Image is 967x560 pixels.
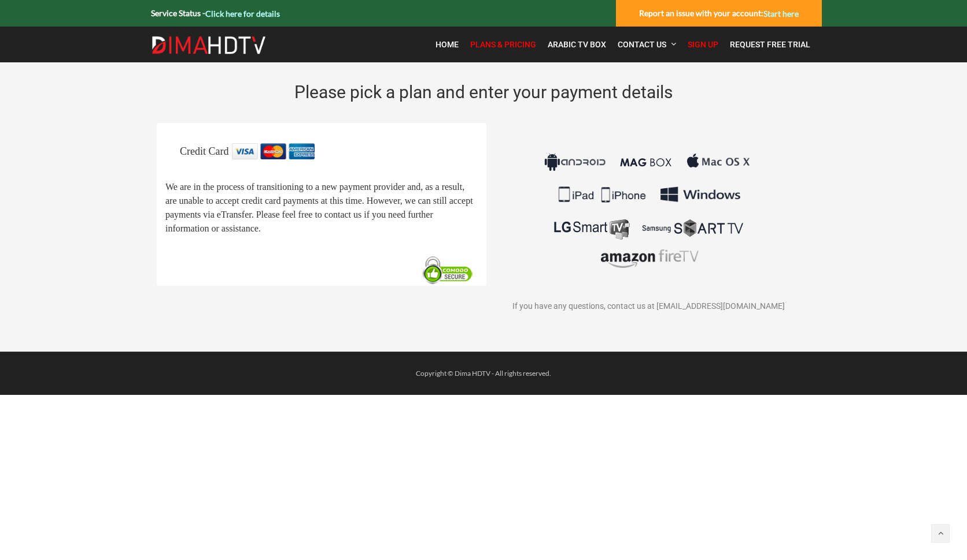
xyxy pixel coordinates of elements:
[430,32,464,57] a: Home
[542,32,612,57] a: Arabic TV Box
[151,8,280,18] strong: Service Status -
[151,36,267,54] img: Dima HDTV
[682,32,724,57] a: Sign Up
[435,40,459,49] span: Home
[639,8,799,18] strong: Report an issue with your account:
[165,182,473,234] span: We are in the process of transitioning to a new payment provider and, as a result, are unable to ...
[512,301,785,311] span: If you have any questions, contact us at [EMAIL_ADDRESS][DOMAIN_NAME]
[464,32,542,57] a: Plans & Pricing
[548,40,606,49] span: Arabic TV Box
[730,40,810,49] span: Request Free Trial
[205,9,280,18] a: Click here for details
[180,145,228,157] span: Credit Card
[688,40,718,49] span: Sign Up
[618,40,666,49] span: Contact Us
[612,32,682,57] a: Contact Us
[294,82,673,102] span: Please pick a plan and enter your payment details
[931,524,950,543] a: Back to top
[470,40,536,49] span: Plans & Pricing
[724,32,816,57] a: Request Free Trial
[763,9,799,18] a: Start here
[145,367,822,380] div: Copyright © Dima HDTV - All rights reserved.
